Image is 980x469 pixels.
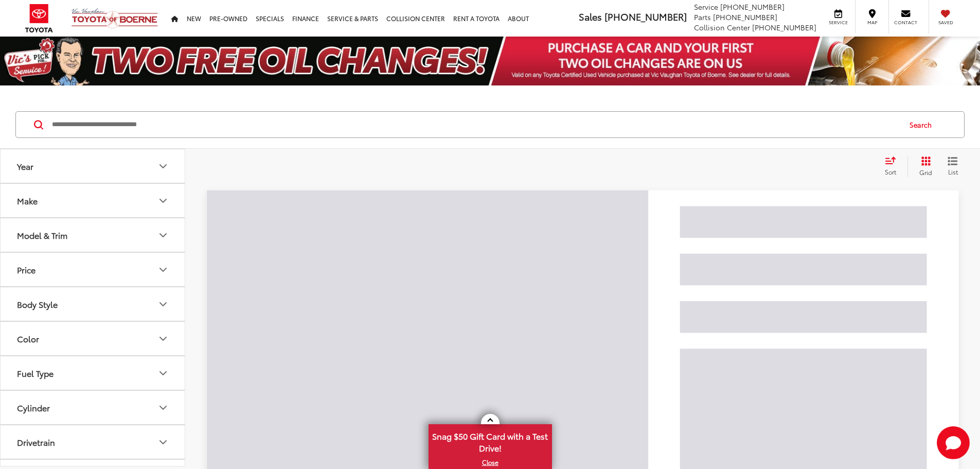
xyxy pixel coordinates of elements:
[1,149,186,183] button: YearYear
[907,156,940,177] button: Grid View
[694,12,711,22] span: Parts
[157,436,169,448] div: Drivetrain
[71,8,158,29] img: Vic Vaughan Toyota of Boerne
[937,426,970,459] svg: Start Chat
[948,167,958,176] span: List
[937,426,970,459] button: Toggle Chat Window
[17,161,33,171] div: Year
[934,19,957,26] span: Saved
[1,322,186,355] button: ColorColor
[604,10,687,23] span: [PHONE_NUMBER]
[720,2,785,12] span: [PHONE_NUMBER]
[1,356,186,390] button: Fuel TypeFuel Type
[17,265,35,274] div: Price
[157,264,169,276] div: Price
[17,196,38,205] div: Make
[17,334,39,343] div: Color
[694,2,718,12] span: Service
[157,367,169,379] div: Fuel Type
[940,156,966,177] button: List View
[694,22,750,32] span: Collision Center
[157,195,169,207] div: Make
[1,425,186,459] button: DrivetrainDrivetrain
[827,19,850,26] span: Service
[17,299,58,309] div: Body Style
[157,333,169,345] div: Color
[17,230,67,240] div: Model & Trim
[1,253,186,286] button: PricePrice
[51,112,900,137] input: Search by Make, Model, or Keyword
[157,160,169,172] div: Year
[157,298,169,310] div: Body Style
[17,403,50,412] div: Cylinder
[1,391,186,424] button: CylinderCylinder
[880,156,907,177] button: Select sort value
[157,402,169,414] div: Cylinder
[885,167,896,176] span: Sort
[430,425,551,457] span: Snag $50 Gift Card with a Test Drive!
[900,112,947,137] button: Search
[861,19,883,26] span: Map
[157,229,169,241] div: Model & Trim
[17,368,54,378] div: Fuel Type
[1,184,186,217] button: MakeMake
[713,12,777,22] span: [PHONE_NUMBER]
[1,287,186,321] button: Body StyleBody Style
[17,437,55,447] div: Drivetrain
[579,10,602,23] span: Sales
[752,22,816,32] span: [PHONE_NUMBER]
[894,19,917,26] span: Contact
[919,168,932,177] span: Grid
[1,218,186,252] button: Model & TrimModel & Trim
